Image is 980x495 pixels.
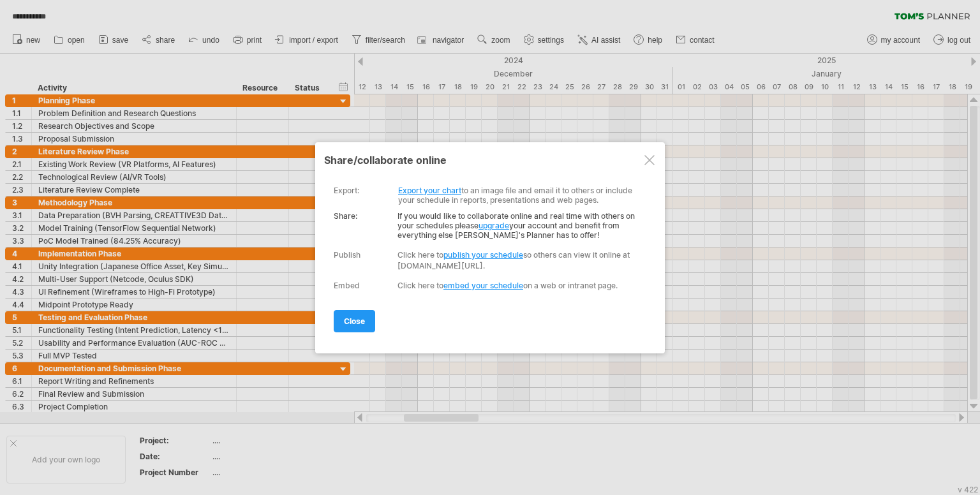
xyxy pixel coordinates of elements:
[397,281,641,290] div: Click here to on a web or intranet page.
[324,154,656,166] div: share/collaborate online
[334,176,641,205] div: to an image file and email it to others or include your schedule in reports, presentations and we...
[334,205,641,240] div: If you would like to collaborate online and real time with others on your schedules please your a...
[334,211,357,221] strong: Share:
[397,249,641,271] div: Click here to so others can view it online at [DOMAIN_NAME][URL].
[479,221,509,230] a: upgrade
[334,310,375,332] a: close
[398,186,461,195] a: Export your chart
[334,186,359,195] div: export:
[344,316,365,326] span: close
[334,250,360,260] div: Publish
[443,281,523,290] a: embed your schedule
[443,250,523,260] a: publish your schedule
[334,281,360,290] div: Embed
